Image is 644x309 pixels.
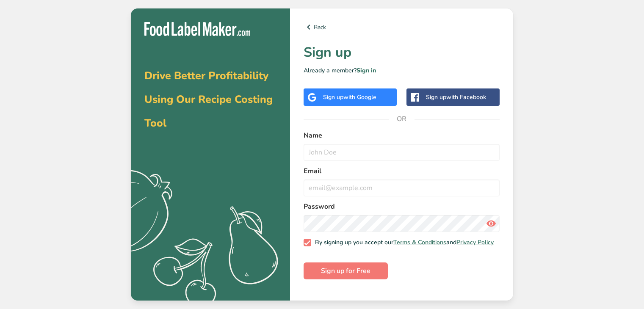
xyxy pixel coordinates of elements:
[389,106,415,132] span: OR
[144,22,250,36] img: Food Label Maker
[456,238,494,246] a: Privacy Policy
[321,266,370,276] span: Sign up for Free
[311,239,494,246] span: By signing up you accept our and
[393,238,446,246] a: Terms & Conditions
[446,93,486,101] span: with Facebook
[357,66,376,74] a: Sign in
[426,93,486,102] div: Sign up
[323,93,376,102] div: Sign up
[304,179,500,196] input: email@example.com
[304,201,500,212] label: Password
[304,166,500,176] label: Email
[304,144,500,161] input: John Doe
[304,262,388,279] button: Sign up for Free
[144,69,273,130] span: Drive Better Profitability Using Our Recipe Costing Tool
[304,22,500,32] a: Back
[343,93,376,101] span: with Google
[304,42,500,63] h1: Sign up
[304,66,500,75] p: Already a member?
[304,130,500,141] label: Name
